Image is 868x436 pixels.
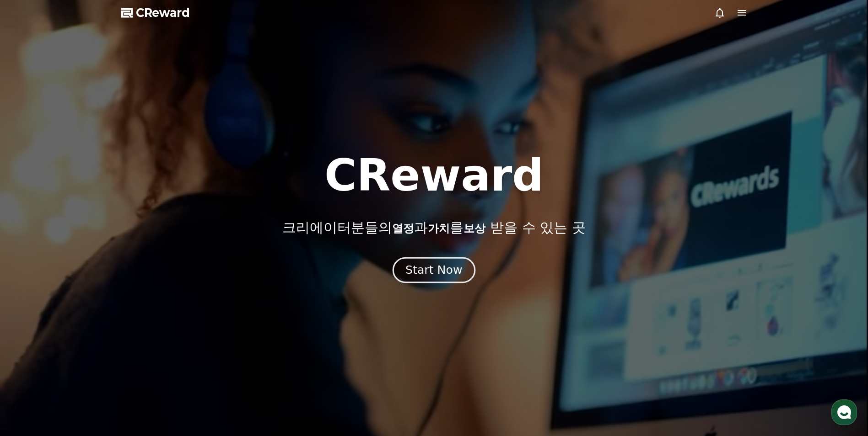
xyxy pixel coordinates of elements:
span: 홈 [29,303,34,311]
div: Start Now [405,262,462,278]
span: 설정 [141,303,152,311]
button: Start Now [393,257,475,283]
a: CReward [121,5,190,20]
p: 크리에이터분들의 과 를 받을 수 있는 곳 [282,219,585,236]
a: 설정 [118,290,176,313]
span: 가치 [428,222,450,235]
span: 대화 [84,304,95,311]
a: Start Now [394,267,474,276]
a: 홈 [3,290,60,313]
a: 대화 [60,290,118,313]
span: CReward [136,5,190,20]
span: 보상 [464,222,485,235]
h1: CReward [324,154,544,197]
span: 열정 [392,222,414,235]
